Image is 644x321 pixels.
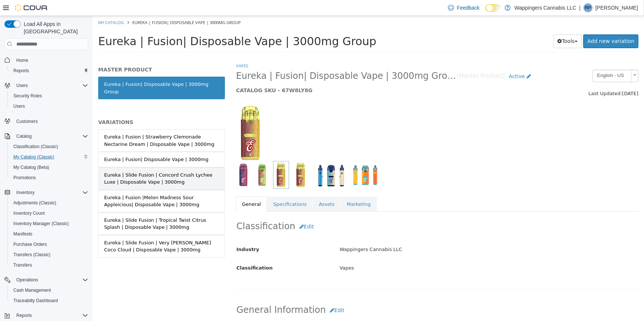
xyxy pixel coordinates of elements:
span: Home [16,57,28,63]
span: Customers [16,118,38,124]
a: Security Roles [10,91,45,100]
small: [Master Product] [364,57,412,63]
a: My Catalog [6,4,31,9]
span: Transfers (Classic) [13,252,50,258]
span: Purchase Orders [13,241,47,247]
span: Classification (Classic) [13,144,58,150]
div: Eureka | Fusion| Disposable Vape | 3000mg [11,140,116,147]
a: Add new variation [491,19,546,32]
span: Security Roles [13,93,42,99]
button: Users [1,80,91,91]
span: Inventory Manager (Classic) [13,221,69,227]
span: Catalog [16,133,31,139]
span: Security Roles [10,91,88,100]
span: Reports [13,311,88,320]
button: Home [1,54,91,65]
a: Marketing [248,181,284,196]
span: Adjustments (Classic) [10,198,88,207]
span: [DATE] [530,75,546,80]
button: Inventory [1,187,91,198]
a: Users [10,102,28,111]
span: Promotions [10,173,88,182]
span: Traceabilty Dashboard [13,298,58,304]
span: Transfers (Classic) [10,250,88,259]
span: Manifests [10,230,88,238]
a: Customers [13,117,41,126]
button: Inventory [13,188,37,197]
button: Purchase Orders [7,239,91,250]
span: Users [13,103,25,109]
button: Operations [1,275,91,285]
p: Wappingers Cannabis LLC [514,3,576,12]
button: Inventory Count [7,208,91,218]
button: Manifests [7,229,91,239]
button: Promotions [7,173,91,183]
div: Ripal Patel [584,3,592,12]
span: Traceabilty Dashboard [10,296,88,305]
span: Eureka | Fusion| Disposable Vape | 3000mg Group [40,4,148,9]
button: Transfers (Classic) [7,250,91,260]
span: Inventory Count [10,209,88,218]
button: Tools [461,19,489,32]
span: Users [13,81,88,90]
span: Inventory Manager (Classic) [10,219,88,228]
a: My Catalog (Beta) [10,163,52,172]
span: Transfers [10,261,88,270]
input: Dark Mode [485,4,501,12]
button: Reports [7,66,91,76]
button: Traceabilty Dashboard [7,295,91,306]
h2: General Information [144,288,545,301]
button: Catalog [13,132,34,141]
button: Inventory Manager (Classic) [7,218,91,229]
a: Home [13,56,31,65]
h2: Classification [144,204,545,218]
a: Vapes [143,47,156,53]
span: Inventory [13,188,88,197]
a: Feedback [445,0,482,15]
span: Users [16,83,28,88]
span: Eureka | Fusion| Disposable Vape | 3000mg Group [143,54,364,66]
span: Promotions [13,175,36,181]
img: 150 [143,90,172,145]
span: Feedback [457,4,479,11]
a: Assets [220,181,248,196]
span: Operations [16,277,38,283]
button: Users [13,81,31,90]
h5: VARIATIONS [6,103,132,110]
span: Home [13,55,88,64]
button: Reports [1,310,91,321]
button: Customers [1,116,91,127]
span: Operations [13,275,88,284]
span: Active [416,57,432,63]
span: Customers [13,117,88,126]
span: My Catalog (Beta) [13,164,49,170]
h5: CATALOG SKU - 67W8LY8G [143,71,442,78]
span: Adjustments (Classic) [13,200,56,206]
span: Classification (Classic) [10,142,88,151]
span: Last Updated: [496,75,530,80]
div: Eureka | Slide Fusion | Very [PERSON_NAME] Coco Cloud | Disposable Vape | 3000mg [11,223,126,238]
span: Reports [10,66,88,75]
a: Classification (Classic) [10,142,61,151]
a: Specifications [175,181,220,196]
span: RP [585,3,591,12]
a: English - US [500,54,546,66]
span: My Catalog (Classic) [13,154,54,160]
p: | [579,3,581,12]
p: [PERSON_NAME] [595,3,638,12]
button: Security Roles [7,91,91,101]
a: Cash Management [10,286,54,295]
div: Eureka | Fusion |Melon Madness Sour Appleicious| Disposable Vape | 3000mg [11,178,126,193]
div: Wappingers Cannabis LLC [242,227,551,240]
span: My Catalog (Beta) [10,163,88,172]
span: Cash Management [10,286,88,295]
a: My Catalog (Classic) [10,153,57,161]
a: Eureka | Fusion| Disposable Vape | 3000mg Group [6,61,132,83]
a: Transfers (Classic) [10,250,53,259]
span: Purchase Orders [10,240,88,249]
span: Transfers [13,262,32,268]
span: Catalog [13,132,88,141]
a: Transfers [10,261,35,270]
a: Traceabilty Dashboard [10,296,61,305]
